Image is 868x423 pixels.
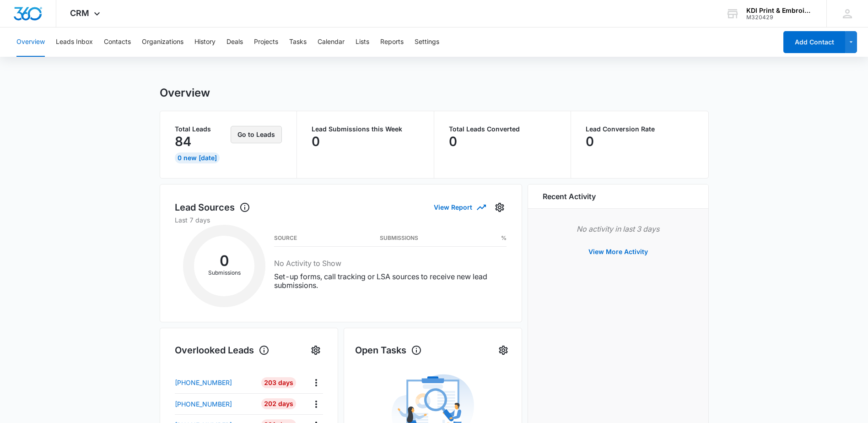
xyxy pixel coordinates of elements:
[586,126,694,132] p: Lead Conversion Rate
[449,134,457,149] p: 0
[356,27,369,57] button: Lists
[194,269,254,277] p: Submissions
[746,7,813,14] div: account name
[175,399,232,409] p: [PHONE_NUMBER]
[543,223,694,234] p: No activity in last 3 days
[449,126,556,132] p: Total Leads Converted
[309,375,323,390] button: Actions
[231,130,282,138] a: Go to Leads
[104,27,131,57] button: Contacts
[142,27,183,57] button: Organizations
[226,27,243,57] button: Deals
[175,399,255,409] a: [PHONE_NUMBER]
[318,27,345,57] button: Calendar
[194,27,216,57] button: History
[175,215,507,225] p: Last 7 days
[194,255,254,267] h2: 0
[579,241,657,263] button: View More Activity
[175,126,229,132] p: Total Leads
[254,27,278,57] button: Projects
[175,378,232,387] p: [PHONE_NUMBER]
[231,126,282,143] button: Go to Leads
[274,258,507,269] h3: No Activity to Show
[586,134,594,149] p: 0
[175,343,270,357] h1: Overlooked Leads
[496,343,511,358] button: Settings
[309,397,323,411] button: Actions
[16,27,45,57] button: Overview
[289,27,307,57] button: Tasks
[160,86,210,100] h1: Overview
[415,27,439,57] button: Settings
[746,14,813,21] div: account id
[380,236,418,240] h3: Submissions
[380,27,404,57] button: Reports
[543,191,596,202] h6: Recent Activity
[501,236,507,240] h3: %
[175,201,250,214] h1: Lead Sources
[492,200,507,215] button: Settings
[312,134,320,149] p: 0
[70,8,89,18] span: CRM
[175,378,255,387] a: [PHONE_NUMBER]
[783,31,845,53] button: Add Contact
[274,272,507,290] p: Set-up forms, call tracking or LSA sources to receive new lead submissions.
[308,343,323,358] button: Settings
[175,152,220,163] div: 0 New [DATE]
[261,398,296,409] div: 202 Days
[312,126,419,132] p: Lead Submissions this Week
[175,134,191,149] p: 84
[434,199,485,215] button: View Report
[56,27,93,57] button: Leads Inbox
[274,236,297,240] h3: Source
[261,377,296,388] div: 203 Days
[355,343,422,357] h1: Open Tasks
